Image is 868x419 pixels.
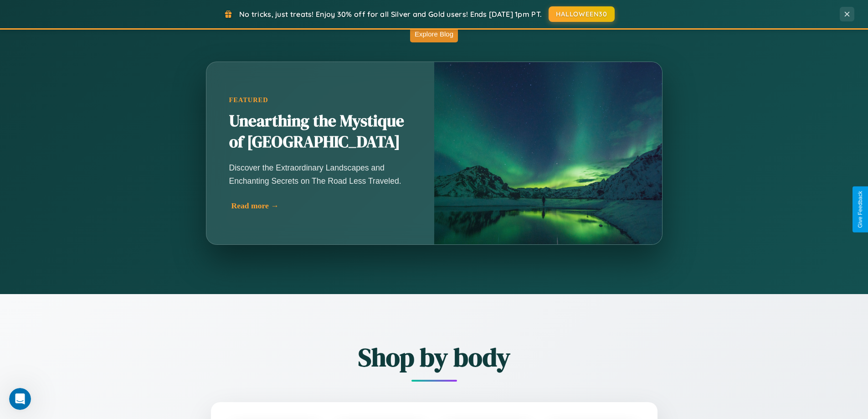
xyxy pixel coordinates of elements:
[161,340,708,375] h2: Shop by body
[239,10,542,19] span: No tricks, just treats! Enjoy 30% off for all Silver and Gold users! Ends [DATE] 1pm PT.
[229,111,411,153] h2: Unearthing the Mystique of [GEOGRAPHIC_DATA]
[229,161,411,187] p: Discover the Extraordinary Landscapes and Enchanting Secrets on The Road Less Traveled.
[231,201,414,211] div: Read more →
[9,388,31,410] iframe: Intercom live chat
[549,6,615,22] button: HALLOWEEN30
[229,96,411,104] div: Featured
[410,26,458,42] button: Explore Blog
[857,191,863,228] div: Give Feedback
